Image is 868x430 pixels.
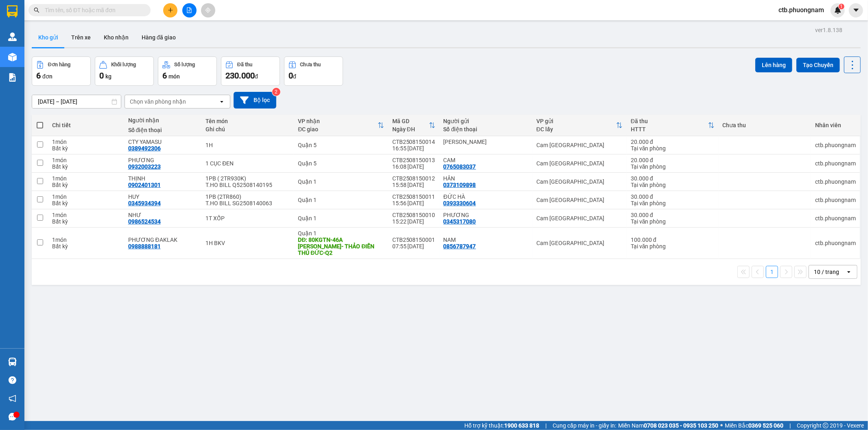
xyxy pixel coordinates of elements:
button: Chưa thu0đ [284,56,343,86]
b: Gửi khách hàng [50,12,81,50]
div: Quận 1 [298,230,384,237]
img: warehouse-icon [8,358,17,366]
button: Khối lượng0kg [95,56,154,86]
span: | [789,421,791,430]
div: ĐỨC HÀ [444,193,528,200]
div: ĐC lấy [536,126,616,132]
div: 1H [206,142,290,148]
div: NHƯ [128,212,198,218]
div: HÂN [444,175,528,182]
span: đơn [42,73,52,80]
svg: open [219,98,225,105]
div: ĐC giao [298,126,377,132]
button: Hàng đã giao [135,28,182,47]
div: 0389492306 [128,145,161,152]
div: 0986524534 [128,218,161,225]
div: PHƯƠNG [444,212,528,218]
div: 30.000 đ [631,175,715,182]
img: icon-new-feature [834,7,842,14]
div: Tại văn phòng [631,145,715,152]
div: 0373109898 [444,182,476,188]
div: 1 món [52,212,120,218]
sup: 1 [839,4,844,9]
div: Chưa thu [723,122,807,128]
button: Kho gửi [32,28,65,47]
button: 1 [766,266,778,278]
span: 6 [162,71,167,80]
button: Số lượng6món [158,56,217,86]
div: Chi tiết [52,122,120,128]
div: ctb.phuongnam [815,197,856,203]
span: đ [255,73,258,80]
div: Đơn hàng [48,62,70,67]
div: CTB2508150010 [392,212,435,218]
div: 0393330604 [444,200,476,206]
div: ctb.phuongnam [815,142,856,148]
div: Ghi chú [206,126,290,132]
span: caret-down [853,7,860,14]
div: Đã thu [237,62,252,67]
button: Tạo Chuyến [796,58,840,72]
div: Quận 1 [298,215,384,222]
svg: open [846,269,852,275]
div: Bất kỳ [52,243,120,250]
span: ctb.phuongnam [772,5,831,15]
th: Toggle SortBy [532,115,627,136]
div: ctb.phuongnam [815,178,856,185]
div: Tại văn phòng [631,218,715,225]
span: plus [168,7,173,13]
div: CTY YAMASU [128,139,198,145]
div: THỊNH [128,175,198,182]
strong: 0369 525 060 [748,422,783,429]
div: 10 / trang [814,268,839,276]
div: Nhân viên [815,122,856,128]
b: [DOMAIN_NAME] [68,31,112,37]
span: notification [9,395,16,402]
span: ⚪️ [720,424,723,427]
div: 30.000 đ [631,212,715,218]
div: Cam [GEOGRAPHIC_DATA] [536,178,623,185]
div: VP nhận [298,118,377,124]
span: Miền Nam [618,421,718,430]
div: NAM [444,237,528,243]
div: Tại văn phòng [631,243,715,250]
div: 20.000 đ [631,157,715,163]
button: Bộ lọc [234,92,276,109]
span: đ [293,73,296,80]
li: (c) 2017 [68,39,112,49]
div: 20.000 đ [631,139,715,145]
div: Cam [GEOGRAPHIC_DATA] [536,240,623,246]
strong: 1900 633 818 [504,422,539,429]
span: | [545,421,547,430]
th: Toggle SortBy [294,115,388,136]
div: Số lượng [174,62,195,67]
div: T.HO BILL Q52508140195 [206,182,290,188]
th: Toggle SortBy [627,115,719,136]
input: Select a date range. [32,95,121,108]
button: plus [163,3,177,17]
div: CTB2508150013 [392,157,435,163]
span: 0 [289,71,293,80]
span: 230.000 [225,71,255,80]
th: Toggle SortBy [388,115,439,136]
div: 1 món [52,193,120,200]
div: Bất kỳ [52,163,120,170]
span: Miền Bắc [725,421,783,430]
div: 0932003223 [128,163,161,170]
div: Chưa thu [300,62,321,67]
div: Bất kỳ [52,145,120,152]
strong: 0708 023 035 - 0935 103 250 [644,422,718,429]
div: Chọn văn phòng nhận [130,98,186,106]
div: 1 món [52,157,120,163]
div: 1H BKV [206,240,290,246]
img: warehouse-icon [8,53,17,61]
div: 15:56 [DATE] [392,200,435,206]
img: warehouse-icon [8,33,17,41]
span: question-circle [9,376,16,384]
div: 0345934394 [128,200,161,206]
div: 0988888181 [128,243,161,250]
div: Cam [GEOGRAPHIC_DATA] [536,160,623,167]
img: solution-icon [8,73,17,82]
div: 1 món [52,139,120,145]
span: Hỗ trợ kỹ thuật: [464,421,539,430]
